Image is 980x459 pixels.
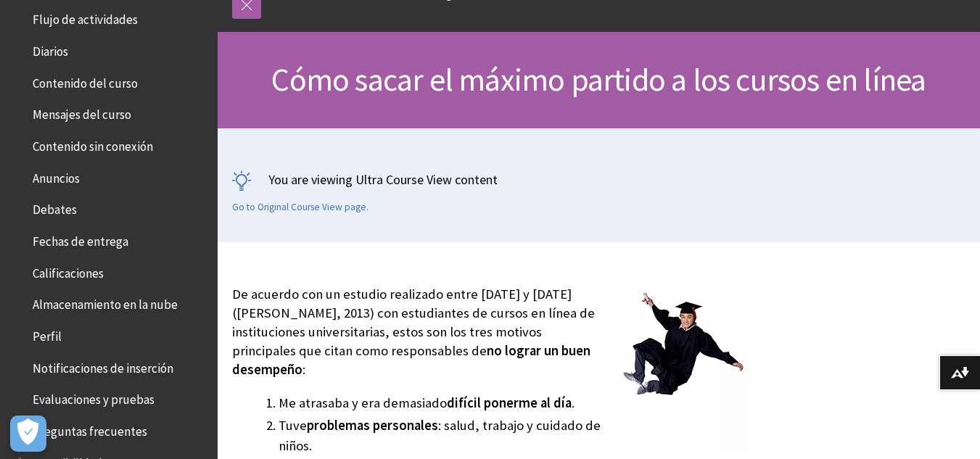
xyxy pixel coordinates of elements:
[33,388,155,408] span: Evaluaciones y pruebas
[232,285,751,380] p: De acuerdo con un estudio realizado entre [DATE] y [DATE] ([PERSON_NAME], 2013) con estudiantes d...
[10,415,46,452] button: Abrir preferencias
[447,394,572,411] span: difícil ponerme al día
[33,8,138,28] span: Flujo de actividades
[307,417,438,434] span: problemas personales
[279,393,751,413] li: Me atrasaba y era demasiado .
[33,261,104,281] span: Calificaciones
[33,71,138,91] span: Contenido del curso
[232,201,368,214] a: Go to Original Course View page.
[232,170,965,189] p: You are viewing Ultra Course View content
[33,419,147,439] span: Preguntas frecuentes
[33,166,80,186] span: Anuncios
[33,198,77,218] span: Debates
[33,229,128,249] span: Fechas de entrega
[271,59,926,99] span: Cómo sacar el máximo partido a los cursos en línea
[33,103,131,123] span: Mensajes del curso
[33,39,68,59] span: Diarios
[33,356,173,376] span: Notificaciones de inserción
[33,134,153,154] span: Contenido sin conexión
[279,415,751,456] li: Tuve : salud, trabajo y cuidado de niños.
[33,324,62,344] span: Perfil
[33,293,178,313] span: Almacenamiento en la nube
